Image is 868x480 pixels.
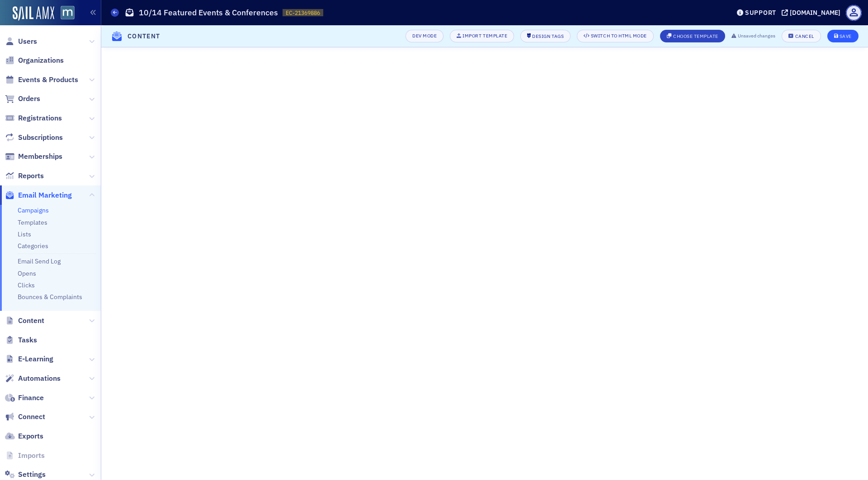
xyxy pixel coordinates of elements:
img: SailAMX [13,6,54,21]
span: Exports [18,431,43,441]
span: E-Learning [18,354,53,364]
span: Email Marketing [18,190,72,200]
a: Opens [18,269,36,277]
span: Profile [846,5,862,21]
div: Choose Template [673,34,718,39]
a: Automations [5,374,61,383]
span: Unsaved changes [738,32,775,40]
button: Choose Template [660,30,725,42]
a: Lists [18,230,31,238]
a: Tasks [5,335,37,345]
a: View Homepage [54,6,75,21]
a: Organizations [5,55,64,65]
span: Content [18,316,44,326]
div: [DOMAIN_NAME] [790,9,840,17]
a: Content [5,316,44,326]
a: Finance [5,393,44,403]
img: SailAMX [61,6,75,20]
span: Tasks [18,335,37,345]
span: Automations [18,374,61,383]
button: Cancel [782,30,821,42]
span: Events & Products [18,75,78,85]
a: Clicks [18,281,35,289]
div: Save [840,34,852,39]
div: Import Template [462,33,507,38]
span: Memberships [18,152,62,162]
a: Email Marketing [5,190,72,200]
a: Settings [5,470,46,480]
span: Reports [18,171,44,181]
h1: 10/14 Featured Events & Conferences [139,7,278,18]
a: Reports [5,171,44,181]
a: Imports [5,451,45,461]
a: Templates [18,218,47,226]
span: Imports [18,451,45,461]
a: Registrations [5,113,62,123]
div: Cancel [795,34,814,39]
h4: Content [127,32,160,41]
a: Exports [5,431,43,441]
a: Users [5,37,37,46]
a: Memberships [5,152,62,162]
div: Design Tags [532,34,564,39]
a: Categories [18,242,48,250]
a: Email Send Log [18,257,61,265]
button: Design Tags [520,30,571,42]
span: Connect [18,412,45,422]
div: Support [745,9,776,17]
a: Orders [5,94,40,104]
span: Orders [18,94,40,104]
button: Switch to HTML Mode [577,30,654,42]
a: Bounces & Complaints [18,293,82,301]
button: Save [827,30,859,42]
div: Switch to HTML Mode [591,33,647,38]
button: Import Template [450,30,514,42]
a: Subscriptions [5,133,63,143]
span: Registrations [18,113,62,123]
button: [DOMAIN_NAME] [782,9,844,16]
a: E-Learning [5,354,53,364]
span: Finance [18,393,44,403]
span: Subscriptions [18,133,63,143]
a: Connect [5,412,45,422]
span: EC-21369886 [286,9,320,17]
button: Dev Mode [406,30,443,42]
a: Campaigns [18,206,49,214]
span: Organizations [18,55,64,65]
a: Events & Products [5,75,78,85]
span: Users [18,37,37,46]
span: Settings [18,470,46,480]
